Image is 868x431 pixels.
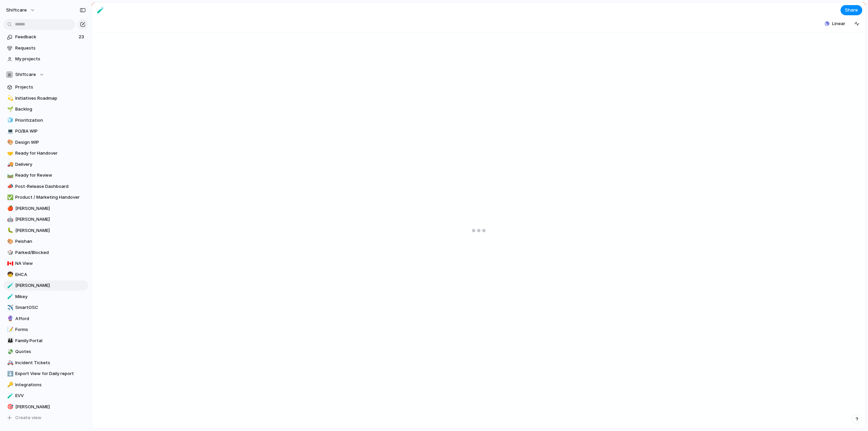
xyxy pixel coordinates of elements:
div: 🧪 [7,392,12,400]
a: 📝Forms [3,325,88,335]
span: Post-Release Dashboard [15,183,86,190]
button: 🚚 [6,161,13,168]
div: 👪Family Portal [3,336,88,346]
button: 🎲 [6,249,13,256]
div: 🔑Integrations [3,380,88,390]
a: 💸Quotes [3,347,88,357]
button: 💸 [6,348,13,355]
div: 🚚 [7,160,12,168]
span: [PERSON_NAME] [15,227,86,234]
a: 🤖[PERSON_NAME] [3,214,88,224]
button: 📣 [6,183,13,190]
button: 🎨 [6,238,13,245]
a: 🧪[PERSON_NAME] [3,280,88,291]
div: 🚑Incident Tickets [3,358,88,368]
a: Requests [3,43,88,53]
a: 🎨Peishan [3,236,88,247]
a: 💫Initiatives Roadmap [3,93,88,103]
div: 🚚Delivery [3,159,88,170]
a: 🐛[PERSON_NAME] [3,226,88,236]
span: Feedback [15,34,77,40]
button: 🚑 [6,359,13,366]
button: 💫 [6,95,13,102]
div: 🌱 [7,105,12,113]
a: My projects [3,54,88,64]
span: Afford [15,315,86,322]
span: Mikey [15,293,86,300]
a: Feedback23 [3,32,88,42]
span: 23 [79,34,85,40]
div: 📝 [7,326,12,334]
span: Initiatives Roadmap [15,95,86,102]
span: Product / Marketing Handover [15,194,86,201]
button: 🌱 [6,106,13,113]
button: 🧒 [6,271,13,278]
a: 🎨Design WIP [3,137,88,148]
div: 📣Post-Release Dashboard [3,181,88,192]
div: 💻PO/BA WIP [3,126,88,136]
button: Share [841,5,862,15]
button: Shiftcare [3,70,88,80]
div: ✈️SmartOSC [3,302,88,313]
button: 🇨🇦 [6,260,13,267]
span: PO/BA WIP [15,128,86,135]
button: 🍎 [6,205,13,212]
div: 🔮 [7,315,12,322]
button: Create view [3,413,88,423]
span: SmartOSC [15,304,86,311]
a: 🇨🇦NA View [3,258,88,269]
div: 🧪 [97,5,104,15]
span: Prioritization [15,117,86,124]
a: ✅Product / Marketing Handover [3,192,88,202]
div: 🤖 [7,216,12,223]
div: 🇨🇦 [7,260,12,268]
span: [PERSON_NAME] [15,216,86,223]
button: Linear [822,19,848,29]
div: 🚑 [7,359,12,367]
span: NA View [15,260,86,267]
button: 🐛 [6,227,13,234]
div: 🤝Ready for Handover [3,148,88,158]
div: 🎯 [7,403,12,411]
span: Linear [832,20,845,27]
button: 💻 [6,128,13,135]
a: 🍎[PERSON_NAME] [3,203,88,214]
div: ⬇️ [7,370,12,378]
div: 🧒EHCA [3,270,88,280]
div: 🎲 [7,249,12,256]
span: Design WIP [15,139,86,146]
span: EVV [15,392,86,399]
span: Peishan [15,238,86,245]
span: EHCA [15,271,86,278]
span: Parked/Blocked [15,249,86,256]
div: 💫 [7,94,12,102]
div: 🤝 [7,150,12,157]
span: Shiftcare [15,71,36,78]
button: shiftcare [3,5,39,16]
a: 🔮Afford [3,314,88,324]
a: 🎯[PERSON_NAME] [3,402,88,412]
button: 🧪 [95,5,106,16]
button: 🤖 [6,216,13,223]
div: ⬇️Export View for Daily report [3,369,88,379]
button: 🎨 [6,139,13,146]
span: Ready for Review [15,172,86,179]
div: 🧪 [7,282,12,290]
div: 🎲Parked/Blocked [3,248,88,258]
div: 🧪 [7,293,12,300]
span: Backlog [15,106,86,113]
a: 🌱Backlog [3,104,88,114]
a: 🧪EVV [3,391,88,401]
span: Delivery [15,161,86,168]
